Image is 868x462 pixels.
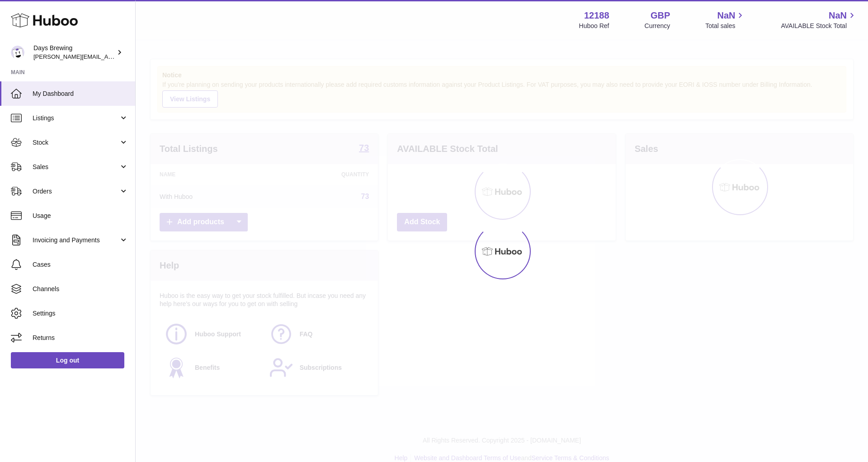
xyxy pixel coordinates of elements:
[33,138,119,147] span: Stock
[33,334,128,342] span: Returns
[579,22,609,30] div: Huboo Ref
[33,44,115,61] div: Days Brewing
[33,236,119,245] span: Invoicing and Payments
[11,46,24,59] img: greg@daysbrewing.com
[781,22,857,30] span: AVAILABLE Stock Total
[651,9,670,22] strong: GBP
[33,212,128,220] span: Usage
[829,9,847,22] span: NaN
[33,260,128,269] span: Cases
[781,9,857,30] a: NaN AVAILABLE Stock Total
[705,9,745,30] a: NaN Total sales
[33,163,119,171] span: Sales
[645,22,670,30] div: Currency
[705,22,745,30] span: Total sales
[11,352,124,368] a: Log out
[33,309,128,318] span: Settings
[584,9,609,22] strong: 12188
[33,53,181,60] span: [PERSON_NAME][EMAIL_ADDRESS][DOMAIN_NAME]
[33,90,128,98] span: My Dashboard
[717,9,735,22] span: NaN
[33,114,119,123] span: Listings
[33,285,128,293] span: Channels
[33,187,119,196] span: Orders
